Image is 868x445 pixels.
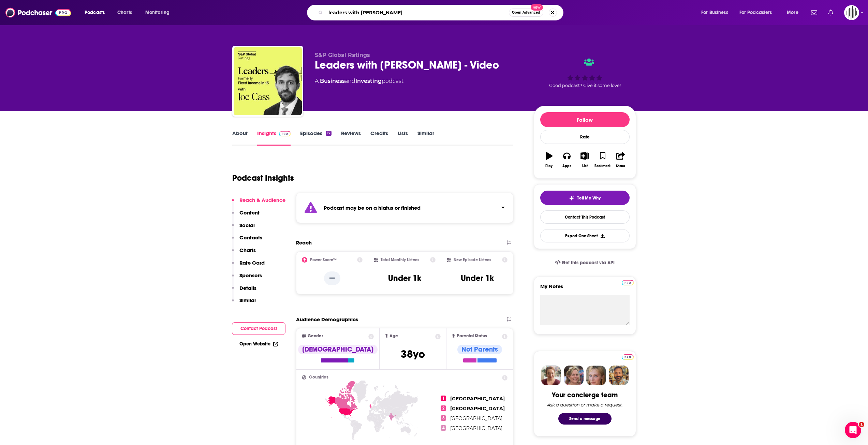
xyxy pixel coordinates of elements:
[540,283,630,295] label: My Notes
[388,273,421,283] h3: Under 1k
[844,5,859,20] span: Logged in as gpg2
[441,396,446,401] span: 1
[562,164,571,168] div: Apps
[232,322,285,335] button: Contact Podcast
[308,334,323,338] span: Gender
[450,405,505,412] span: [GEOGRAPHIC_DATA]
[739,8,772,17] span: For Podcasters
[441,405,446,411] span: 2
[141,7,178,18] button: open menu
[145,8,170,17] span: Monitoring
[326,7,509,18] input: Search podcasts, credits, & more...
[782,7,807,18] button: open menu
[239,297,256,303] p: Similar
[549,254,620,271] a: Get this podcast via API
[577,195,601,201] span: Tell Me Why
[622,279,634,285] a: Pro website
[450,396,505,402] span: [GEOGRAPHIC_DATA]
[398,130,408,146] a: Lists
[257,130,291,146] a: InsightsPodchaser Pro
[547,402,623,407] div: Ask a question or make a request.
[622,353,634,360] a: Pro website
[232,209,260,222] button: Content
[113,7,136,18] a: Charts
[545,164,553,168] div: Play
[616,164,625,168] div: Share
[457,345,502,354] div: Not Parents
[355,78,382,84] a: Investing
[594,164,610,168] div: Bookmark
[461,273,494,283] h3: Under 1k
[370,130,388,146] a: Credits
[296,316,358,323] h2: Audience Demographics
[609,366,629,385] img: Jon Profile
[232,272,262,285] button: Sponsors
[298,345,378,354] div: [DEMOGRAPHIC_DATA]
[239,272,262,279] p: Sponsors
[239,247,256,253] p: Charts
[844,5,859,20] img: User Profile
[512,11,540,14] span: Open Advanced
[549,83,621,88] span: Good podcast? Give it some love!
[239,197,285,203] p: Reach & Audience
[239,209,260,216] p: Content
[541,366,561,385] img: Sydney Profile
[540,229,630,242] button: Export One-Sheet
[558,413,612,425] button: Send a message
[234,47,302,115] img: Leaders with Joe Cass - Video
[845,422,861,438] iframe: Intercom live chat
[315,77,403,85] div: A podcast
[296,239,312,246] h2: Reach
[735,7,782,18] button: open menu
[320,78,345,84] a: Business
[844,5,859,20] button: Show profile menu
[341,130,361,146] a: Reviews
[594,148,612,172] button: Bookmark
[552,391,618,399] div: Your concierge team
[389,334,398,338] span: Age
[540,130,630,144] div: Rate
[540,148,558,172] button: Play
[586,366,606,385] img: Jules Profile
[232,297,256,310] button: Similar
[457,334,487,338] span: Parental Status
[239,285,256,291] p: Details
[564,366,584,385] img: Barbara Profile
[534,52,636,94] div: Good podcast? Give it some love!
[324,205,421,211] strong: Podcast may be on a hiatus or finished
[808,7,820,18] a: Show notifications dropdown
[569,195,574,201] img: tell me why sparkle
[701,8,728,17] span: For Business
[441,415,446,421] span: 3
[309,375,328,380] span: Countries
[324,271,340,285] p: --
[232,285,256,297] button: Details
[417,130,434,146] a: Similar
[232,234,262,247] button: Contacts
[239,222,255,228] p: Social
[5,6,71,19] img: Podchaser - Follow, Share and Rate Podcasts
[622,354,634,360] img: Podchaser Pro
[531,4,543,11] span: New
[232,197,285,209] button: Reach & Audience
[313,5,570,20] div: Search podcasts, credits, & more...
[401,347,425,361] span: 38 yo
[696,7,737,18] button: open menu
[345,78,355,84] span: and
[582,164,588,168] div: List
[859,422,864,427] span: 1
[300,130,331,146] a: Episodes17
[232,173,294,183] h1: Podcast Insights
[825,7,836,18] a: Show notifications dropdown
[80,7,114,18] button: open menu
[450,425,502,431] span: [GEOGRAPHIC_DATA]
[232,259,265,272] button: Rate Card
[540,191,630,205] button: tell me why sparkleTell Me Why
[787,8,798,17] span: More
[622,280,634,285] img: Podchaser Pro
[612,148,629,172] button: Share
[239,259,265,266] p: Rate Card
[279,131,291,136] img: Podchaser Pro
